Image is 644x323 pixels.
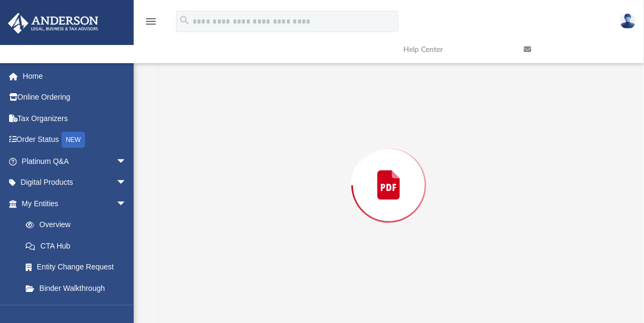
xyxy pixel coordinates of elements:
[620,13,636,29] img: User Pic
[144,15,157,28] i: menu
[15,257,143,278] a: Entity Change Request
[116,172,137,194] span: arrow_drop_down
[116,151,137,172] span: arrow_drop_down
[5,13,102,34] img: Anderson Advisors Platinum Portal
[15,277,143,299] a: Binder Walkthrough
[7,193,143,214] a: My Entitiesarrow_drop_down
[15,214,143,236] a: Overview
[62,132,85,148] div: NEW
[116,193,137,215] span: arrow_drop_down
[7,87,143,108] a: Online Ordering
[7,151,143,172] a: Platinum Q&Aarrow_drop_down
[179,14,190,26] i: search
[144,20,157,28] a: menu
[7,65,143,87] a: Home
[15,299,137,320] a: My Blueprint
[15,235,143,257] a: CTA Hub
[395,28,516,71] a: Help Center
[7,108,143,129] a: Tax Organizers
[7,172,143,193] a: Digital Productsarrow_drop_down
[7,129,143,151] a: Order StatusNEW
